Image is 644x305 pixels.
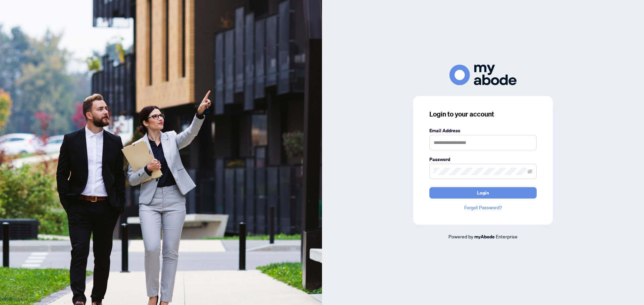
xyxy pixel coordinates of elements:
[429,156,537,163] label: Password
[429,204,537,211] a: Forgot Password?
[448,233,473,239] span: Powered by
[429,109,537,119] h3: Login to your account
[474,233,495,240] a: myAbode
[496,233,518,239] span: Enterprise
[449,65,517,85] img: ma-logo
[477,187,489,198] span: Login
[528,169,532,174] span: eye-invisible
[429,187,537,199] button: Login
[429,127,537,134] label: Email Address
